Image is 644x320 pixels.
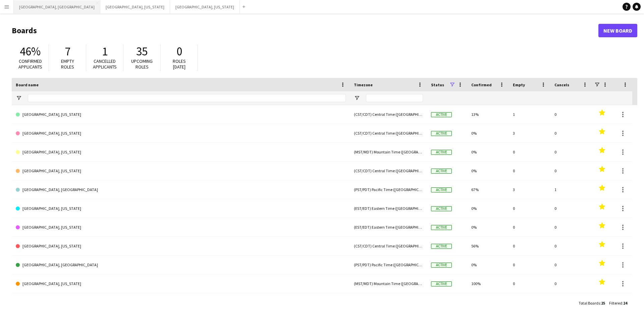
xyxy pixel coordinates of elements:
[16,218,346,237] a: [GEOGRAPHIC_DATA], [US_STATE]
[550,218,592,236] div: 0
[350,237,427,255] div: (CST/CDT) Central Time ([GEOGRAPHIC_DATA] & [GEOGRAPHIC_DATA])
[509,293,550,312] div: 0
[170,0,240,13] button: [GEOGRAPHIC_DATA], [US_STATE]
[579,296,605,310] div: :
[431,112,452,117] span: Active
[471,82,492,87] span: Confirmed
[431,82,444,87] span: Status
[350,105,427,124] div: (CST/CDT) Central Time ([GEOGRAPHIC_DATA] & [GEOGRAPHIC_DATA])
[136,44,148,59] span: 35
[20,44,41,59] span: 46%
[509,274,550,293] div: 0
[16,180,346,199] a: [GEOGRAPHIC_DATA], [GEOGRAPHIC_DATA]
[366,94,423,102] input: Timezone Filter Input
[431,206,452,211] span: Active
[509,124,550,142] div: 3
[16,95,22,101] button: Open Filter Menu
[550,162,592,180] div: 0
[16,199,346,218] a: [GEOGRAPHIC_DATA], [US_STATE]
[100,0,170,13] button: [GEOGRAPHIC_DATA], [US_STATE]
[623,301,627,306] span: 24
[550,105,592,124] div: 0
[16,82,39,87] span: Board name
[350,256,427,274] div: (PST/PDT) Pacific Time ([GEOGRAPHIC_DATA] & [GEOGRAPHIC_DATA])
[467,180,509,199] div: 67%
[467,218,509,236] div: 0%
[550,237,592,255] div: 0
[173,58,186,70] span: Roles [DATE]
[431,263,452,268] span: Active
[509,180,550,199] div: 3
[16,293,346,312] a: [GEOGRAPHIC_DATA], [GEOGRAPHIC_DATA]
[176,44,182,59] span: 0
[550,274,592,293] div: 0
[579,301,600,306] span: Total Boards
[431,150,452,155] span: Active
[350,180,427,199] div: (PST/PDT) Pacific Time ([GEOGRAPHIC_DATA] & [GEOGRAPHIC_DATA])
[554,82,569,87] span: Cancels
[431,244,452,249] span: Active
[513,82,525,87] span: Empty
[28,94,346,102] input: Board name Filter Input
[16,162,346,180] a: [GEOGRAPHIC_DATA], [US_STATE]
[431,187,452,192] span: Active
[467,293,509,312] div: 0%
[467,162,509,180] div: 0%
[509,199,550,218] div: 0
[350,218,427,236] div: (EST/EDT) Eastern Time ([GEOGRAPHIC_DATA] & [GEOGRAPHIC_DATA])
[550,199,592,218] div: 0
[550,143,592,161] div: 0
[16,105,346,124] a: [GEOGRAPHIC_DATA], [US_STATE]
[467,274,509,293] div: 100%
[61,58,74,70] span: Empty roles
[354,82,373,87] span: Timezone
[18,58,42,70] span: Confirmed applicants
[467,237,509,255] div: 56%
[131,58,153,70] span: Upcoming roles
[509,105,550,124] div: 1
[16,256,346,274] a: [GEOGRAPHIC_DATA], [GEOGRAPHIC_DATA]
[14,0,100,13] button: [GEOGRAPHIC_DATA], [GEOGRAPHIC_DATA]
[350,162,427,180] div: (CST/CDT) Central Time ([GEOGRAPHIC_DATA] & [GEOGRAPHIC_DATA])
[550,124,592,142] div: 0
[431,131,452,136] span: Active
[102,44,108,59] span: 1
[350,199,427,218] div: (EST/EDT) Eastern Time ([GEOGRAPHIC_DATA] & [GEOGRAPHIC_DATA])
[93,58,117,70] span: Cancelled applicants
[350,124,427,142] div: (CST/CDT) Central Time ([GEOGRAPHIC_DATA] & [GEOGRAPHIC_DATA])
[609,296,627,310] div: :
[598,24,637,37] a: New Board
[509,237,550,255] div: 0
[431,281,452,286] span: Active
[16,274,346,293] a: [GEOGRAPHIC_DATA], [US_STATE]
[550,293,592,312] div: 0
[12,26,598,36] h1: Boards
[509,218,550,236] div: 0
[550,256,592,274] div: 0
[467,199,509,218] div: 0%
[16,143,346,162] a: [GEOGRAPHIC_DATA], [US_STATE]
[609,301,622,306] span: Filtered
[467,105,509,124] div: 13%
[509,162,550,180] div: 0
[65,44,70,59] span: 7
[509,143,550,161] div: 0
[550,180,592,199] div: 1
[16,237,346,256] a: [GEOGRAPHIC_DATA], [US_STATE]
[467,124,509,142] div: 0%
[467,256,509,274] div: 0%
[350,143,427,161] div: (MST/MDT) Mountain Time ([GEOGRAPHIC_DATA] & [GEOGRAPHIC_DATA])
[467,143,509,161] div: 0%
[16,124,346,143] a: [GEOGRAPHIC_DATA], [US_STATE]
[431,169,452,174] span: Active
[601,301,605,306] span: 25
[509,256,550,274] div: 0
[354,95,360,101] button: Open Filter Menu
[350,274,427,293] div: (MST/MDT) Mountain Time ([GEOGRAPHIC_DATA] & [GEOGRAPHIC_DATA])
[350,293,427,312] div: (PST/PDT) Pacific Time ([GEOGRAPHIC_DATA] & [GEOGRAPHIC_DATA])
[431,225,452,230] span: Active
